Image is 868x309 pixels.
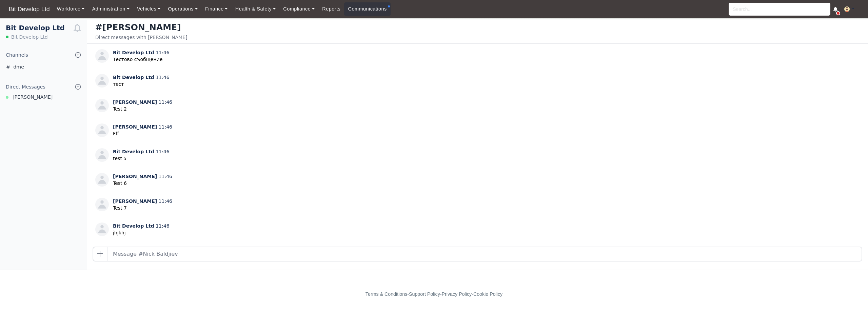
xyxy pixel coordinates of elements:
[0,62,87,72] a: dme
[113,180,172,187] p: Test 6
[113,155,170,162] p: test 5
[53,2,88,16] a: Workforce
[201,2,232,16] a: Finance
[95,22,187,33] h3: #[PERSON_NAME]
[834,276,868,309] iframe: Chat Widget
[159,99,172,105] span: 11:46
[113,130,172,137] p: Fff
[164,2,201,16] a: Operations
[156,149,169,154] span: 11:46
[113,124,157,130] span: [PERSON_NAME]
[113,205,172,212] p: Test 7
[473,291,502,297] a: Cookie Policy
[113,229,170,236] p: jhjkhj
[159,198,172,204] span: 11:46
[5,3,53,16] a: Bit Develop Ltd
[133,2,164,16] a: Vehicles
[113,75,154,80] span: Bit Develop Ltd
[13,93,53,101] span: [PERSON_NAME]
[113,149,154,154] span: Bit Develop Ltd
[241,290,627,298] div: - - -
[729,3,830,16] input: Search...
[113,198,157,204] span: [PERSON_NAME]
[113,99,157,105] span: [PERSON_NAME]
[113,81,170,88] p: тест
[95,34,187,41] div: Direct messages with [PERSON_NAME]
[113,174,157,179] span: [PERSON_NAME]
[156,223,169,229] span: 11:46
[366,291,407,297] a: Terms & Conditions
[113,50,154,55] span: Bit Develop Ltd
[409,291,440,297] a: Support Policy
[88,2,133,16] a: Administration
[113,56,170,63] p: Тестово съобщение
[0,93,87,101] a: [PERSON_NAME]
[318,2,344,16] a: Reports
[6,83,45,91] div: Direct Messages
[279,2,318,16] a: Compliance
[6,51,28,59] div: Channels
[344,2,391,16] a: Communications
[11,34,48,40] span: Bit Develop Ltd
[113,105,172,113] p: Test 2
[442,291,472,297] a: Privacy Policy
[156,75,169,80] span: 11:46
[113,223,154,229] span: Bit Develop Ltd
[156,50,169,55] span: 11:46
[232,2,280,16] a: Health & Safety
[159,174,172,179] span: 11:46
[159,124,172,130] span: 11:46
[6,24,73,32] h1: Bit Develop Ltd
[107,247,862,261] input: Message #Nick Baldjiev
